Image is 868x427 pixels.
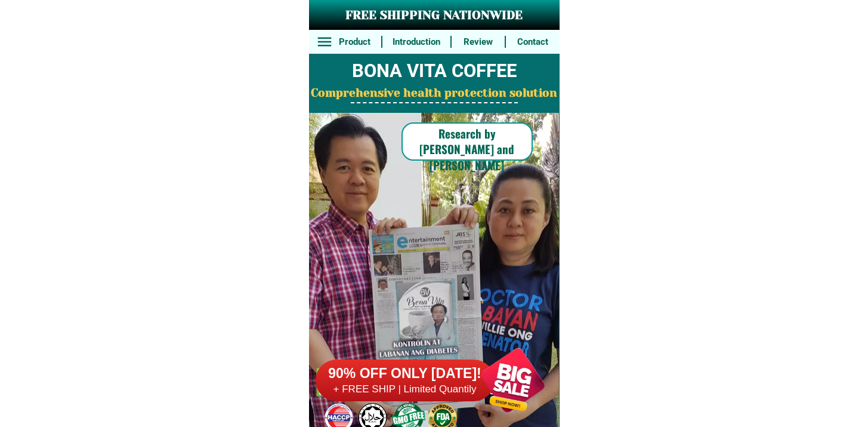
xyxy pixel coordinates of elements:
[316,365,495,383] h6: 90% OFF ONLY [DATE]!
[309,7,560,24] h3: FREE SHIPPING NATIONWIDE
[388,35,444,49] h6: Introduction
[316,383,495,396] h6: + FREE SHIP | Limited Quantily
[401,125,533,173] h6: Research by [PERSON_NAME] and [PERSON_NAME]
[334,35,375,49] h6: Product
[458,35,499,49] h6: Review
[512,35,553,49] h6: Contact
[309,85,560,102] h2: Comprehensive health protection solution
[309,57,560,85] h2: BONA VITA COFFEE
